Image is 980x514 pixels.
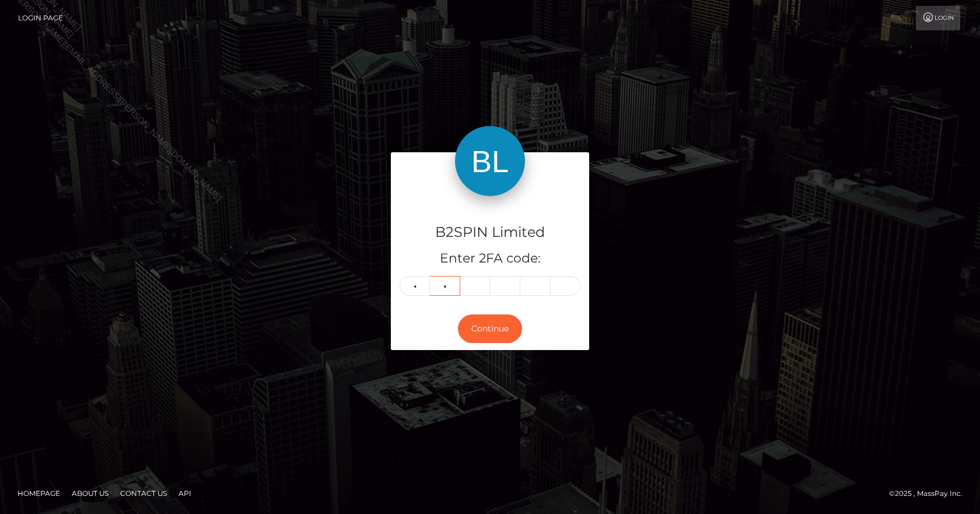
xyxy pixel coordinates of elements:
[18,6,63,30] a: Login Page
[13,484,65,502] a: Homepage
[458,314,522,343] button: Continue
[67,484,113,502] a: About Us
[400,222,580,243] h4: B2SPIN Limited
[889,487,971,500] div: © 2025 , MassPay Inc.
[455,126,525,196] img: B2SPIN Limited
[174,484,196,502] a: API
[400,250,580,268] h5: Enter 2FA code:
[916,6,960,30] a: Login
[116,484,171,502] a: Contact Us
